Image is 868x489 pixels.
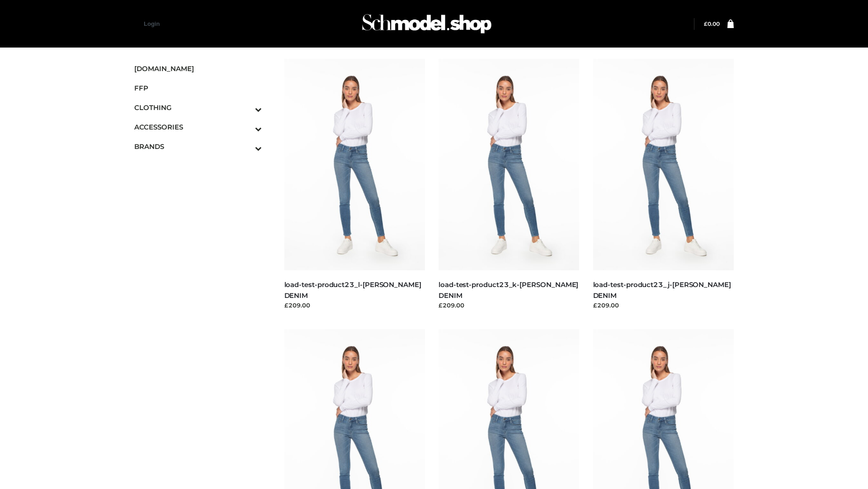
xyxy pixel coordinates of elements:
button: Toggle Submenu [230,117,262,137]
span: FFP [134,83,262,93]
span: £ [704,20,708,27]
a: CLOTHINGToggle Submenu [134,98,262,117]
a: Login [144,20,160,27]
button: Toggle Submenu [230,137,262,156]
div: £209.00 [593,301,734,310]
img: Schmodel Admin 964 [359,6,495,42]
bdi: 0.00 [704,20,720,27]
a: load-test-product23_k-[PERSON_NAME] DENIM [439,280,578,299]
a: load-test-product23_j-[PERSON_NAME] DENIM [593,280,731,299]
a: FFP [134,78,262,98]
a: [DOMAIN_NAME] [134,59,262,78]
span: [DOMAIN_NAME] [134,63,262,74]
span: ACCESSORIES [134,122,262,132]
a: BRANDSToggle Submenu [134,137,262,156]
div: £209.00 [284,301,425,310]
a: load-test-product23_l-[PERSON_NAME] DENIM [284,280,421,299]
a: ACCESSORIESToggle Submenu [134,117,262,137]
div: £209.00 [439,301,580,310]
span: CLOTHING [134,102,262,113]
span: BRANDS [134,141,262,152]
a: £0.00 [704,20,720,27]
button: Toggle Submenu [230,98,262,117]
